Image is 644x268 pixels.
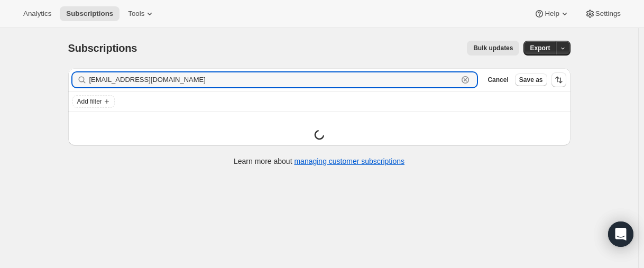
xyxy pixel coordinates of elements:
p: Learn more about [234,156,404,167]
button: Subscriptions [60,6,119,21]
span: Save as [519,76,543,84]
a: managing customer subscriptions [294,157,404,165]
span: Export [530,44,550,52]
span: Subscriptions [68,42,137,54]
button: Tools [122,6,161,21]
div: Open Intercom Messenger [608,221,633,247]
button: Analytics [17,6,58,21]
span: Subscriptions [66,10,113,18]
input: Filter subscribers [89,72,458,87]
span: Settings [595,10,621,18]
button: Add filter [72,95,115,108]
span: Tools [128,10,144,18]
button: Export [523,41,556,56]
button: Sort the results [551,72,566,87]
span: Cancel [487,76,508,84]
span: Bulk updates [473,44,513,52]
button: Settings [578,6,627,21]
span: Add filter [77,97,102,106]
button: Bulk updates [467,41,519,56]
button: Save as [515,73,547,86]
span: Help [545,10,559,18]
button: Cancel [483,73,512,86]
span: Analytics [23,10,51,18]
button: Help [528,6,576,21]
button: Clear [460,75,471,85]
